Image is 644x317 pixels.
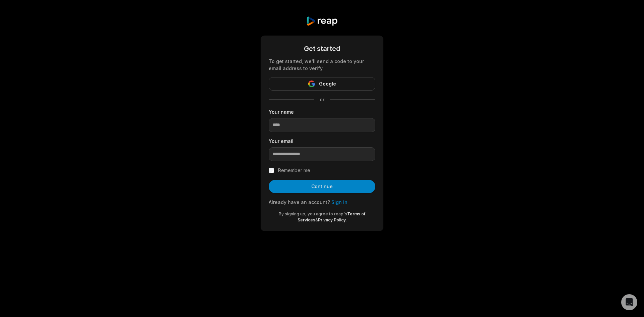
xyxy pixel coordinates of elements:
span: . [346,217,347,222]
div: Get started [269,44,375,54]
button: Google [269,77,375,91]
a: Privacy Policy [318,217,346,222]
a: Sign in [331,199,347,205]
label: Your name [269,108,375,115]
label: Remember me [278,166,310,174]
span: or [314,96,330,103]
img: reap [306,16,338,26]
span: By signing up, you agree to reap's [279,211,347,216]
span: Already have an account? [269,199,330,205]
label: Your email [269,138,375,145]
span: Google [319,80,336,88]
span: & [315,217,318,222]
div: To get started, we'll send a code to your email address to verify. [269,58,375,72]
div: Open Intercom Messenger [621,294,637,310]
button: Continue [269,180,375,193]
